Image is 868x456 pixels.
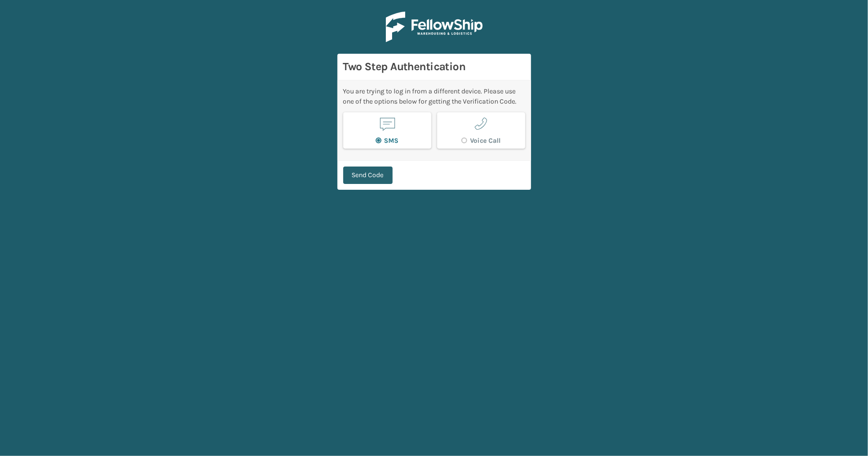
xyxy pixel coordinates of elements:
[343,167,393,184] button: Send Code
[343,60,525,74] h3: Two Step Authentication
[343,86,525,106] div: You are trying to log in from a different device. Please use one of the options below for getting...
[376,137,399,145] label: SMS
[386,12,483,42] img: Logo
[461,137,501,145] label: Voice Call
